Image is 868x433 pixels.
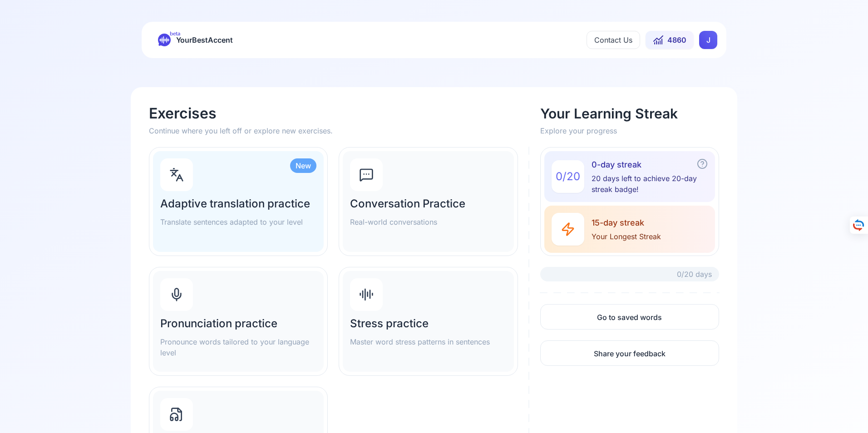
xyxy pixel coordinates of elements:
span: Your Longest Streak [592,231,661,242]
span: YourBestAccent [176,34,233,46]
p: Pronounce words tailored to your language level [160,336,316,358]
a: Stress practiceMaster word stress patterns in sentences [339,267,518,376]
p: Master word stress patterns in sentences [350,336,506,347]
h2: Adaptive translation practice [160,197,316,211]
span: beta [170,30,180,37]
h2: Conversation Practice [350,197,506,211]
a: Go to saved words [540,304,719,330]
span: 0/20 days [677,269,712,280]
span: 15-day streak [592,216,661,229]
p: Translate sentences adapted to your level [160,216,316,227]
button: 4860 [646,31,694,49]
p: Continue where you left off or explore new exercises. [149,125,529,136]
a: NewAdaptive translation practiceTranslate sentences adapted to your level [149,147,328,256]
button: JJ [699,31,717,49]
a: Conversation PracticeReal-world conversations [339,147,518,256]
a: Pronunciation practicePronounce words tailored to your language level [149,267,328,376]
span: 0-day streak [592,158,708,171]
div: New [290,158,316,173]
span: 20 days left to achieve 20-day streak badge! [592,173,708,195]
p: Real-world conversations [350,216,506,227]
a: Share your feedback [540,340,719,366]
h2: Stress practice [350,316,506,331]
button: Contact Us [587,31,640,49]
h2: Your Learning Streak [540,105,719,122]
div: J [699,31,717,49]
span: 0 / 20 [556,169,580,184]
span: 4860 [667,34,686,45]
h1: Exercises [149,105,529,122]
h2: Pronunciation practice [160,316,316,331]
a: betaYourBestAccent [151,34,240,46]
p: Explore your progress [540,125,719,136]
